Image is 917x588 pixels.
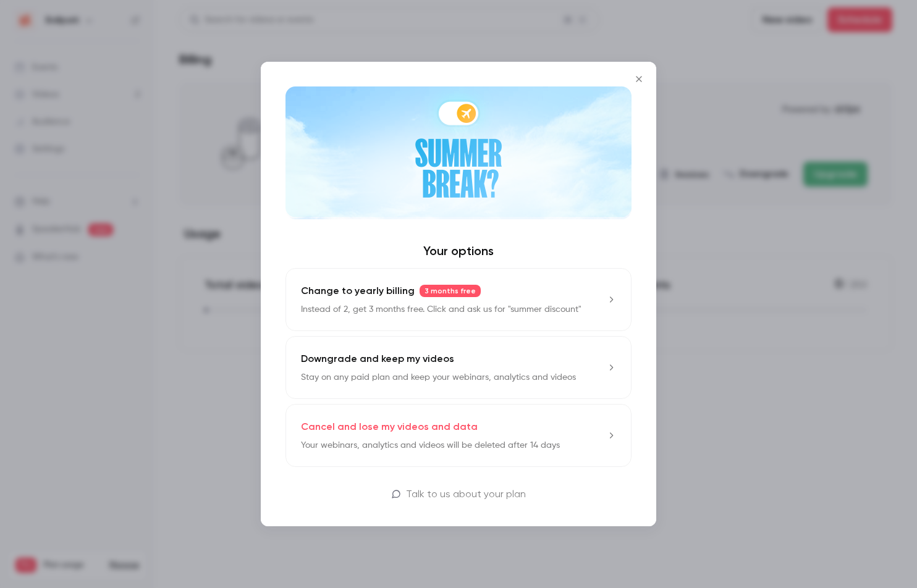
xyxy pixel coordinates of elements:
p: Downgrade and keep my videos [301,351,454,366]
a: Talk to us about your plan [285,487,632,502]
p: Your webinars, analytics and videos will be deleted after 14 days [301,439,560,451]
p: Cancel and lose my videos and data [301,419,478,434]
button: Close [627,67,651,91]
img: Summer Break [285,86,632,219]
button: Downgrade and keep my videosStay on any paid plan and keep your webinars, analytics and videos [285,336,632,399]
p: Talk to us about your plan [406,487,526,502]
p: Stay on any paid plan and keep your webinars, analytics and videos [301,371,576,384]
span: 3 months free [420,285,481,297]
h4: Your options [285,243,632,258]
p: Instead of 2, get 3 months free. Click and ask us for "summer discount" [301,303,581,316]
span: Change to yearly billing [301,283,415,298]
